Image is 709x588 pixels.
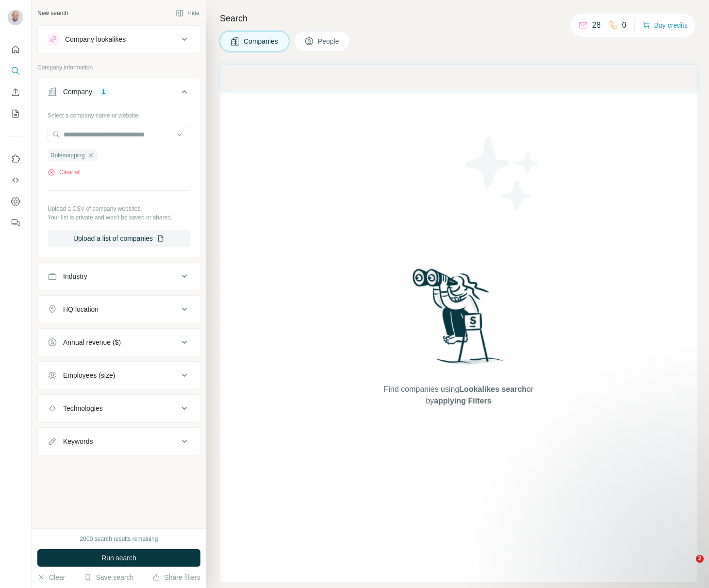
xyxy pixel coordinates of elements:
[37,549,200,567] button: Run search
[8,171,23,189] button: Use Surfe API
[8,10,23,25] img: Avatar
[37,9,68,17] div: New search
[63,271,87,281] div: Industry
[381,384,536,407] span: Find companies using or by
[38,364,200,387] button: Employees (size)
[459,130,546,217] img: Surfe Illustration - Stars
[63,437,93,446] div: Keywords
[38,430,200,453] button: Keywords
[643,18,688,32] button: Buy credits
[65,34,126,44] div: Company lookalikes
[38,331,200,354] button: Annual revenue ($)
[408,266,509,374] img: Surfe Illustration - Woman searching with binoculars
[38,265,200,288] button: Industry
[152,572,200,582] button: Share filters
[98,87,109,96] div: 1
[63,403,103,413] div: Technologies
[63,87,92,97] div: Company
[676,555,699,578] iframe: Intercom live chat
[8,105,23,122] button: My lists
[459,385,527,393] span: Lookalikes search
[8,214,23,232] button: Feedback
[48,107,190,120] div: Select a company name or website
[592,19,601,31] p: 28
[318,36,340,46] span: People
[38,298,200,321] button: HQ location
[8,62,23,80] button: Search
[220,12,697,25] h4: Search
[63,337,121,347] div: Annual revenue ($)
[48,168,81,177] button: Clear all
[48,230,190,247] button: Upload a list of companies
[37,63,200,72] p: Company information
[220,65,697,91] iframe: Banner
[8,41,23,58] button: Quick start
[8,150,23,168] button: Use Surfe on LinkedIn
[50,151,85,160] span: Rulemapping
[48,204,190,213] p: Upload a CSV of company websites.
[38,80,200,107] button: Company1
[169,6,206,20] button: Hide
[244,36,279,46] span: Companies
[622,19,627,31] p: 0
[80,535,158,543] div: 2000 search results remaining
[101,553,136,563] span: Run search
[696,555,704,563] span: 2
[8,193,23,210] button: Dashboard
[38,28,200,51] button: Company lookalikes
[63,370,115,380] div: Employees (size)
[48,213,190,222] p: Your list is private and won't be saved or shared.
[37,572,65,582] button: Clear
[38,397,200,420] button: Technologies
[63,304,99,314] div: HQ location
[84,572,133,582] button: Save search
[8,84,23,101] button: Enrich CSV
[434,397,491,405] span: applying Filters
